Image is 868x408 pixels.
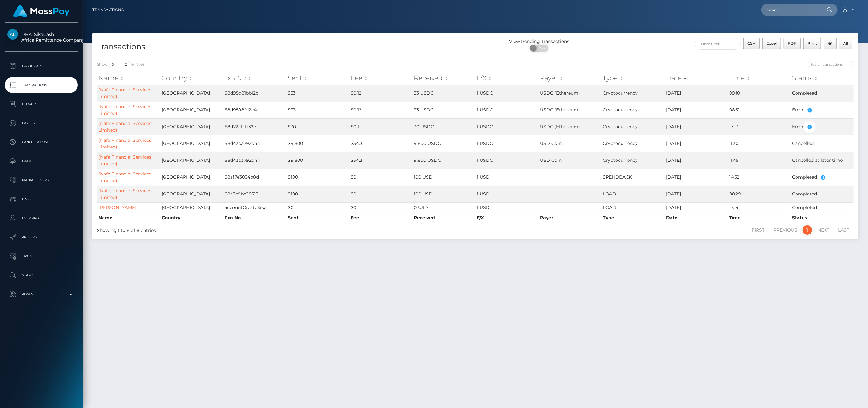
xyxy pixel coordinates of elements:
span: USDC (Ethereum) [540,124,580,129]
a: (Nafa Financial Services Limited) [98,154,151,167]
td: 08:51 [728,102,791,118]
td: 9,800 USDC [412,135,475,152]
th: Status [791,213,854,223]
th: Status: activate to sort column ascending [791,72,854,84]
a: User Profile [5,210,78,226]
span: USDC (Ethereum) [540,107,580,113]
p: Transactions [7,80,75,90]
td: $0 [349,186,412,202]
th: Type: activate to sort column ascending [602,72,665,84]
a: Dashboard [5,58,78,74]
td: Error [791,102,854,118]
td: Error [791,118,854,135]
th: Type [602,213,665,223]
td: [GEOGRAPHIC_DATA] [160,102,223,118]
td: 68af7e3034b8d [223,169,286,186]
p: User Profile [7,214,75,223]
p: Links [7,194,75,204]
td: Completed [791,202,854,213]
td: 1 USD [475,202,538,213]
td: Cryptocurrency [602,135,665,152]
td: $0.12 [349,102,412,118]
p: Payees [7,118,75,128]
td: $0.12 [349,85,412,102]
td: [GEOGRAPHIC_DATA] [160,202,223,213]
td: LOAD [602,186,665,202]
select: Showentries [108,61,131,68]
td: [GEOGRAPHIC_DATA] [160,85,223,102]
span: PDF [788,41,796,46]
p: Manage Users [7,175,75,185]
td: 68d9598fd2e4e [223,102,286,118]
th: Sent: activate to sort column ascending [286,72,349,84]
td: [GEOGRAPHIC_DATA] [160,135,223,152]
td: Cancelled [791,135,854,152]
td: [GEOGRAPHIC_DATA] [160,152,223,169]
td: 100 USD [412,186,475,202]
th: Name [97,213,160,223]
td: $30 [286,118,349,135]
th: Time: activate to sort column ascending [728,72,791,84]
td: 17:14 [728,202,791,213]
td: Completed [791,186,854,202]
td: 09:10 [728,85,791,102]
td: 08:29 [728,186,791,202]
img: MassPay Logo [13,5,70,17]
a: (Nafa Financial Services Limited) [98,104,151,116]
td: 68d43ca792d44 [223,135,286,152]
td: $100 [286,169,349,186]
a: (Nafa Financial Services Limited) [98,87,151,99]
span: All [844,41,848,46]
td: Cryptocurrency [602,152,665,169]
td: 100 USD [412,169,475,186]
a: (Nafa Financial Services Limited) [98,171,151,183]
a: Cancellations [5,134,78,150]
a: Manage Users [5,172,78,188]
span: OFF [533,45,549,52]
a: Admin [5,286,78,302]
button: Print [803,38,821,49]
td: Cancelled at later time [791,152,854,169]
h4: Transactions [97,41,471,52]
span: USD Coin [540,141,562,146]
span: USD Coin [540,157,562,163]
a: Ledger [5,96,78,112]
td: 1 USDC [475,118,538,135]
span: CSV [747,41,756,46]
td: [DATE] [664,118,728,135]
td: 1 USDC [475,152,538,169]
td: $0 [286,202,349,213]
p: Ledger [7,99,75,109]
td: [DATE] [664,202,728,213]
td: $0 [349,169,412,186]
td: $33 [286,85,349,102]
td: 1 USDC [475,85,538,102]
th: Date [664,213,728,223]
th: Date: activate to sort column ascending [664,72,728,84]
th: F/X [475,213,538,223]
a: (Nafa Financial Services Limited) [98,188,151,200]
td: 11:30 [728,135,791,152]
td: Completed [791,169,854,186]
th: Country [160,213,223,223]
a: Payees [5,115,78,131]
td: 11:49 [728,152,791,169]
p: Cancellations [7,137,75,147]
input: Search... [761,4,821,16]
td: 68d95d81bb12c [223,85,286,102]
div: View Pending Transactions [475,38,603,45]
td: $34.3 [349,152,412,169]
td: 33 USDC [412,102,475,118]
button: Excel [762,38,781,49]
span: Print [807,41,817,46]
td: 68a5e9bc28513 [223,186,286,202]
a: Search [5,267,78,283]
a: Transactions [5,77,78,93]
img: Africa Remittance Company LLC [7,29,18,40]
th: Payer: activate to sort column ascending [538,72,602,84]
td: [GEOGRAPHIC_DATA] [160,186,223,202]
td: 17:17 [728,118,791,135]
td: 0 USD [412,202,475,213]
th: Payer [538,213,602,223]
td: [DATE] [664,186,728,202]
